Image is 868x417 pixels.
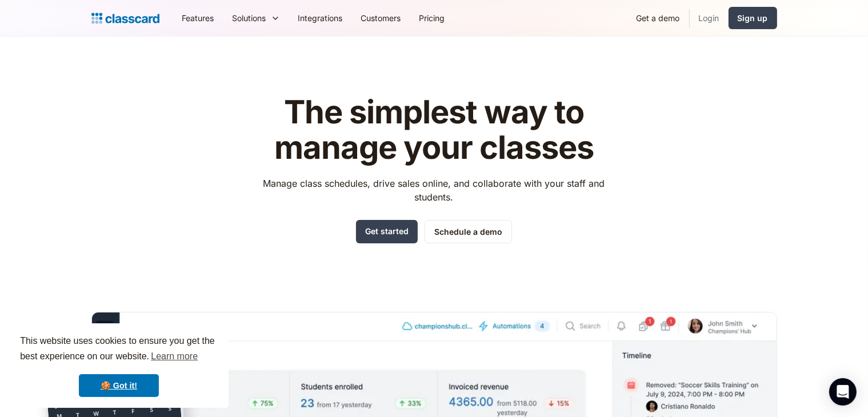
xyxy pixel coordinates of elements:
[627,5,689,31] a: Get a demo
[829,378,857,406] div: Open Intercom Messenger
[352,5,410,31] a: Customers
[289,5,352,31] a: Integrations
[79,374,159,397] a: dismiss cookie message
[690,5,729,31] a: Login
[20,334,218,365] span: This website uses cookies to ensure you get the best experience on our website.
[410,5,454,31] a: Pricing
[729,7,777,29] a: Sign up
[738,12,768,24] div: Sign up
[253,177,615,204] p: Manage class schedules, drive sales online, and collaborate with your staff and students.
[253,95,615,165] h1: The simplest way to manage your classes
[233,12,266,24] div: Solutions
[9,323,229,408] div: cookieconsent
[356,220,418,243] a: Get started
[223,5,289,31] div: Solutions
[173,5,223,31] a: Features
[149,348,199,365] a: learn more about cookies
[425,220,512,243] a: Schedule a demo
[91,10,159,26] a: Logo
